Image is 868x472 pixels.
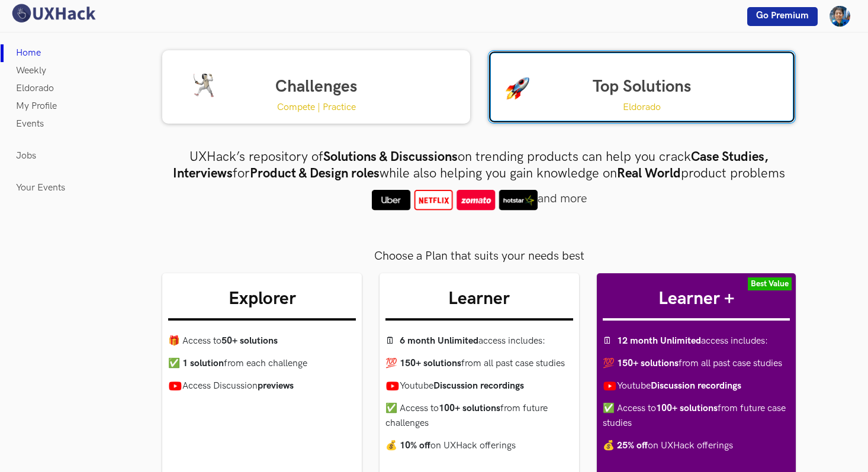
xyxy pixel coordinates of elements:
[168,334,356,348] li: Access to
[385,401,400,415] span: ✅
[277,100,356,115] p: Compete | Practice
[385,287,573,321] h3: Learner
[748,277,792,290] label: Best Value
[192,73,216,97] img: sword
[162,50,470,124] a: Challenges
[16,115,44,133] a: Events
[603,356,617,370] span: 💯
[168,356,182,370] span: ✅
[603,379,790,393] li: Youtube
[603,287,790,321] h3: Learner +
[617,335,701,347] strong: 12 month Unlimited
[221,335,278,347] strong: 50+ solutions
[603,356,790,371] li: from all past case studies
[617,440,648,451] strong: 25% off
[16,179,65,197] a: Your Events
[173,149,769,182] strong: Case Studies, Interviews
[162,243,796,264] div: Choose a Plan that suits your needs best
[617,358,679,369] strong: 150+ solutions
[9,3,98,24] img: UXHack logo
[171,149,787,182] h3: UXHack’s repository of on trending products can help you crack for while also helping you gain kn...
[168,382,182,391] img: Youtube icon
[506,76,529,100] img: rocket
[439,403,500,414] strong: 100+ solutions
[617,166,681,182] strong: Real World
[385,334,573,348] li: access includes :
[488,50,796,124] a: Top Solutions
[16,44,41,62] a: Home
[433,380,524,392] strong: Discussion recordings
[385,379,573,393] li: Youtube
[830,6,850,27] img: Your profile pic
[385,356,573,371] li: from all past case studies
[385,438,400,452] span: 💰
[385,334,400,348] span: 🗓
[323,149,458,165] strong: Solutions & Discussions
[16,80,54,98] a: Eldorado
[747,7,818,26] a: Go Premium
[603,401,617,415] span: ✅
[182,358,224,369] strong: 1 solution
[603,438,790,453] li: on UXHack offerings
[651,380,741,392] strong: Discussion recordings
[168,379,356,393] li: Access Discussion
[400,440,430,451] strong: 10% off
[16,147,36,165] a: Jobs
[603,334,790,348] li: access includes :
[168,334,182,348] span: 🎁
[400,358,461,369] strong: 150+ solutions
[385,401,573,431] li: Access to from future challenges
[603,438,617,452] span: 💰
[162,187,796,211] div: and more
[656,403,718,414] strong: 100+ solutions
[756,10,809,21] span: Go Premium
[385,438,573,453] li: on UXHack offerings
[385,356,400,370] span: 💯
[250,166,380,182] strong: Product & Design roles
[603,382,617,391] img: Youtube icon
[168,287,356,321] h3: Explorer
[385,382,400,391] img: Youtube icon
[603,334,617,348] span: 🗓
[16,62,46,80] a: Weekly
[372,190,538,211] img: sample-icons.png
[400,335,478,347] strong: 6 month Unlimited
[258,380,294,392] strong: previews
[16,98,57,115] a: My Profile
[168,356,356,371] li: from each challenge
[623,100,661,115] p: Eldorado
[603,401,790,431] li: Access to from future case studies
